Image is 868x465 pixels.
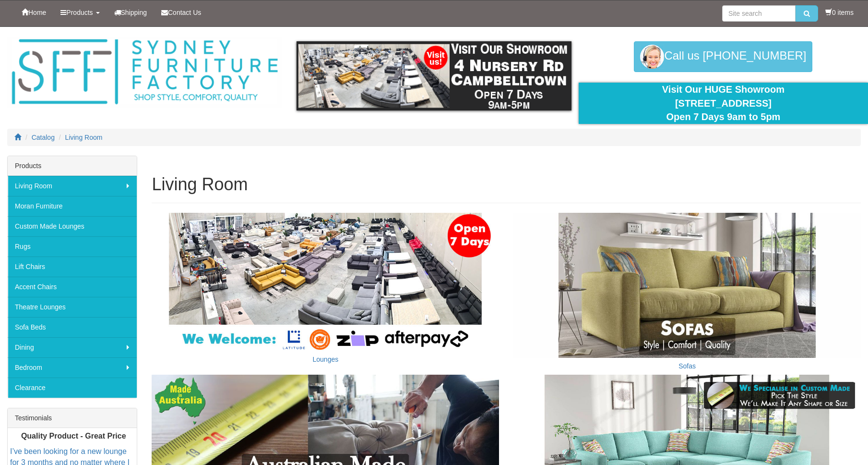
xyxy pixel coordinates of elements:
[21,432,126,440] b: Quality Product - Great Price
[8,378,137,398] a: Clearance
[825,8,854,17] li: 0 items
[8,196,137,216] a: Moran Furniture
[8,317,137,337] a: Sofa Beds
[14,0,53,24] a: Home
[586,83,861,124] div: Visit Our HUGE Showroom [STREET_ADDRESS] Open 7 Days 9am to 5pm
[8,257,137,277] a: Lift Chairs
[8,357,137,378] a: Bedroom
[513,213,861,358] img: Sofas
[8,277,137,297] a: Accent Chairs
[168,9,201,16] span: Contact Us
[152,213,499,351] img: Lounges
[297,41,571,110] img: showroom.gif
[8,408,137,428] div: Testimonials
[7,37,282,108] img: Sydney Furniture Factory
[8,176,137,196] a: Living Room
[65,134,103,141] a: Living Room
[53,0,107,24] a: Products
[8,337,137,357] a: Dining
[107,0,155,24] a: Shipping
[313,355,339,363] a: Lounges
[8,216,137,236] a: Custom Made Lounges
[8,236,137,257] a: Rugs
[678,362,696,370] a: Sofas
[66,9,93,16] span: Products
[8,156,137,176] div: Products
[8,297,137,317] a: Theatre Lounges
[722,5,796,22] input: Site search
[28,9,46,16] span: Home
[32,134,55,141] a: Catalog
[154,0,208,24] a: Contact Us
[121,9,147,16] span: Shipping
[152,175,861,194] h1: Living Room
